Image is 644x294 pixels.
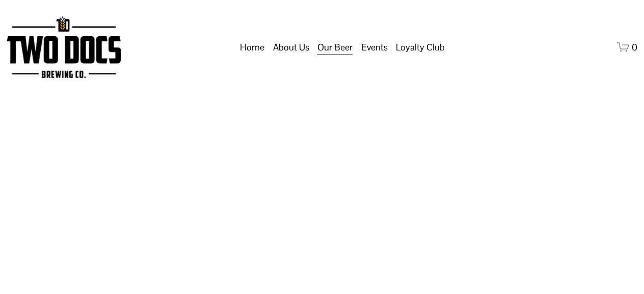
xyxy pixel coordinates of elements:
a: twitter-unauth [584,42,594,52]
a: Home [240,38,264,57]
a: folder dropdown [361,38,388,57]
a: 0 [617,41,638,54]
a: folder dropdown [317,38,353,57]
a: instagram-unauth [566,42,576,52]
span: 0 [632,41,637,53]
img: Two Docs Brewing Co. [7,16,121,78]
span: About Us [273,39,309,56]
span: Loyalty Club [396,39,445,56]
a: folder dropdown [396,38,445,57]
span: Our Beer [317,39,353,56]
a: folder dropdown [273,38,309,57]
a: Facebook [547,42,557,52]
span: Events [361,39,388,56]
